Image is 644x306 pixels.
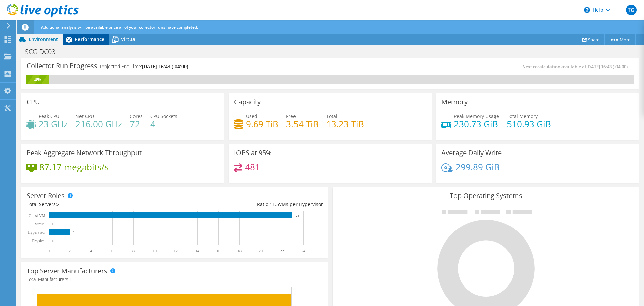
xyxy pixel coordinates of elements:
[174,249,178,253] text: 12
[195,249,199,253] text: 14
[26,76,49,83] div: 4%
[142,63,188,70] span: [DATE] 16:43 (-04:00)
[326,120,364,128] h4: 13.23 TiB
[259,249,263,253] text: 20
[26,267,107,275] h3: Top Server Manufacturers
[48,249,50,253] text: 0
[522,63,631,70] span: Next recalculation available at
[57,201,60,207] span: 2
[604,34,636,45] a: More
[73,231,75,234] text: 2
[69,276,72,282] span: 1
[234,149,272,157] h3: IOPS at 95%
[326,113,337,119] span: Total
[26,276,323,283] h4: Total Manufacturers:
[39,120,68,128] h4: 23 GHz
[52,222,54,226] text: 0
[90,249,92,253] text: 4
[153,249,157,253] text: 10
[132,249,135,253] text: 8
[130,113,143,119] span: Cores
[301,249,305,253] text: 24
[338,192,634,200] h3: Top Operating Systems
[626,5,637,15] span: TG
[35,222,46,226] text: Virtual
[441,149,502,157] h3: Average Daily Write
[75,113,94,119] span: Net CPU
[584,7,590,13] svg: \n
[100,63,188,70] h4: Projected End Time:
[41,24,198,30] span: Additional analysis will be available once all of your collector runs have completed.
[150,120,177,128] h4: 4
[26,149,142,157] h3: Peak Aggregate Network Throughput
[39,113,59,119] span: Peak CPU
[150,113,177,119] span: CPU Sockets
[216,249,220,253] text: 16
[29,36,58,42] span: Environment
[454,113,499,119] span: Peak Memory Usage
[455,163,500,171] h4: 299.89 GiB
[454,120,499,128] h4: 230.73 GiB
[75,36,104,42] span: Performance
[245,163,260,171] h4: 481
[507,120,551,128] h4: 510.93 GiB
[32,238,46,243] text: Physical
[577,34,605,45] a: Share
[270,201,279,207] span: 11.5
[121,36,137,42] span: Virtual
[175,201,323,208] div: Ratio: VMs per Hypervisor
[39,163,109,171] h4: 87.17 megabits/s
[22,48,66,55] h1: SCG-DC03
[69,249,71,253] text: 2
[26,192,65,200] h3: Server Roles
[296,214,299,217] text: 23
[246,113,257,119] span: Used
[246,120,278,128] h4: 9.69 TiB
[26,98,40,106] h3: CPU
[26,201,175,208] div: Total Servers:
[280,249,284,253] text: 22
[75,120,122,128] h4: 216.00 GHz
[441,98,468,106] h3: Memory
[586,63,628,70] span: [DATE] 16:43 (-04:00)
[28,230,46,235] text: Hypervisor
[29,213,45,218] text: Guest VM
[507,113,538,119] span: Total Memory
[111,249,113,253] text: 6
[52,239,54,243] text: 0
[234,98,261,106] h3: Capacity
[286,113,296,119] span: Free
[286,120,319,128] h4: 3.54 TiB
[237,249,241,253] text: 18
[130,120,143,128] h4: 72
